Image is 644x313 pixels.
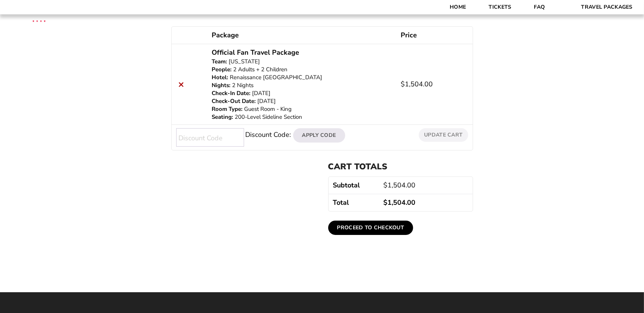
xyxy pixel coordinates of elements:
[212,48,299,58] a: Official Fan Travel Package
[212,81,391,89] p: 2 Nights
[176,79,186,89] a: Remove this item
[419,128,468,141] button: Update cart
[212,66,232,74] dt: People:
[212,74,391,81] p: Renaissance [GEOGRAPHIC_DATA]
[212,89,391,97] p: [DATE]
[401,80,433,89] bdi: 1,504.00
[212,58,227,66] dt: Team:
[207,27,396,44] th: Package
[212,105,391,113] p: Guest Room - King
[383,198,415,207] bdi: 1,504.00
[212,113,233,121] dt: Seating:
[383,198,387,207] span: $
[383,181,387,190] span: $
[212,66,391,74] p: 2 Adults + 2 Children
[212,105,243,113] dt: Room Type:
[212,97,256,105] dt: Check-Out Date:
[383,181,415,190] bdi: 1,504.00
[246,130,291,139] label: Discount Code:
[212,58,391,66] p: [US_STATE]
[401,80,405,89] span: $
[23,4,55,37] img: CBS Sports Thanksgiving Classic
[293,128,345,143] button: Apply Code
[176,128,244,147] input: Discount Code
[328,162,473,172] h2: Cart totals
[212,113,391,121] p: 200-Level Sideline Section
[329,194,379,211] th: Total
[212,89,251,97] dt: Check-In Date:
[212,81,231,89] dt: Nights:
[212,97,391,105] p: [DATE]
[212,74,228,81] dt: Hotel:
[328,221,413,235] a: Proceed to checkout
[396,27,473,44] th: Price
[329,177,379,194] th: Subtotal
